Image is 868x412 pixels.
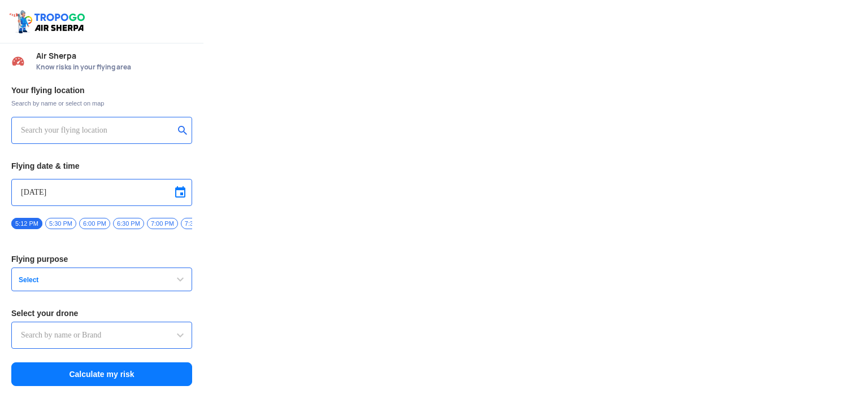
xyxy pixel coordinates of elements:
input: Select Date [21,186,183,199]
h3: Flying date & time [11,162,192,170]
h3: Your flying location [11,86,192,94]
input: Search your flying location [21,124,174,137]
span: 6:30 PM [113,218,144,229]
span: Air Sherpa [36,51,192,60]
span: Know risks in your flying area [36,63,192,72]
img: ic_tgdronemaps.svg [8,8,89,34]
input: Search by name or Brand [21,328,183,342]
h3: Select your drone [11,309,192,317]
h3: Flying purpose [11,255,192,263]
span: Select [14,275,155,284]
span: 7:00 PM [147,218,178,229]
span: 7:30 PM [181,218,212,229]
span: 5:30 PM [45,218,76,229]
button: Select [11,268,192,291]
span: 6:00 PM [79,218,110,229]
span: 5:12 PM [11,218,42,229]
img: Risk Scores [11,54,25,68]
span: Search by name or select on map [11,99,192,108]
button: Calculate my risk [11,362,192,386]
